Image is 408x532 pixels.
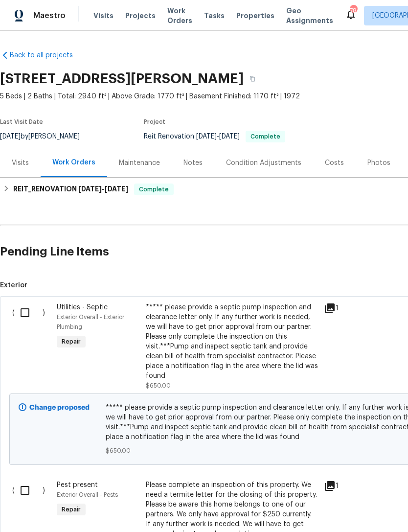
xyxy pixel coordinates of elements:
[367,158,390,168] div: Photos
[350,6,357,16] div: 78
[244,70,261,88] button: Copy Address
[286,6,333,25] span: Geo Assignments
[247,134,284,139] span: Complete
[57,304,108,311] span: Utilities - Septic
[58,505,85,514] span: Repair
[93,11,113,21] span: Visits
[105,185,128,192] span: [DATE]
[135,185,173,194] span: Complete
[204,12,225,19] span: Tasks
[57,314,124,330] span: Exterior Overall - Exterior Plumbing
[119,158,160,168] div: Maintenance
[324,302,363,314] div: 1
[12,158,29,168] div: Visits
[144,133,285,140] span: Reit Renovation
[78,185,128,192] span: -
[13,184,128,195] h6: REIT_RENOVATION
[57,492,118,498] span: Exterior Overall - Pests
[196,133,240,140] span: -
[78,185,102,192] span: [DATE]
[236,11,274,21] span: Properties
[324,480,363,492] div: 1
[125,11,156,21] span: Projects
[226,158,301,168] div: Condition Adjustments
[58,337,85,347] span: Repair
[146,302,318,381] div: ***** please provide a septic pump inspection and clearance letter only. If any further work is n...
[57,482,98,488] span: Pest present
[196,133,217,140] span: [DATE]
[9,300,54,393] div: ( )
[183,158,203,168] div: Notes
[144,119,165,125] span: Project
[167,6,192,25] span: Work Orders
[29,404,90,411] b: Change proposed
[52,158,95,167] div: Work Orders
[219,133,240,140] span: [DATE]
[325,158,344,168] div: Costs
[33,11,66,21] span: Maestro
[146,383,171,389] span: $650.00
